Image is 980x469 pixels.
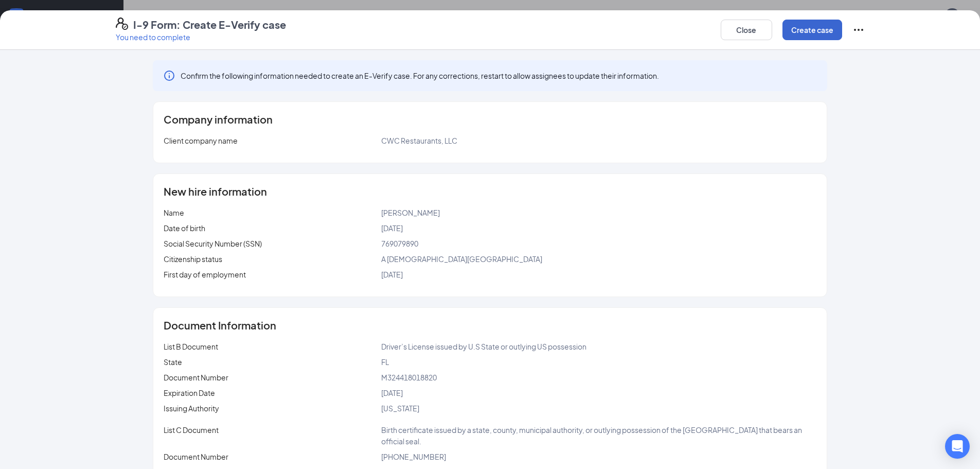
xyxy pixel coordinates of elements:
span: List B Document [164,342,218,351]
span: Document Number [164,452,228,461]
span: [DATE] [381,388,403,397]
span: Document Information [164,320,276,331]
span: Driver’s License issued by U.S State or outlying US possession [381,342,586,351]
span: CWC Restaurants, LLC [381,136,457,145]
span: Birth certificate issued by a state, county, municipal authority, or outlying possession of the [... [381,425,802,446]
span: Expiration Date [164,388,215,397]
span: A [DEMOGRAPHIC_DATA][GEOGRAPHIC_DATA] [381,254,542,264]
span: Name [164,208,184,217]
span: [PERSON_NAME] [381,208,440,217]
span: Company information [164,114,273,125]
svg: Ellipses [852,24,865,36]
span: Client company name [164,136,238,145]
span: List C Document [164,425,219,435]
span: [US_STATE] [381,404,419,413]
span: First day of employment [164,270,246,279]
span: [DATE] [381,270,403,279]
span: [PHONE_NUMBER] [381,452,446,461]
span: Document Number [164,373,228,382]
span: Issuing Authority [164,404,219,413]
span: Citizenship status [164,254,222,264]
p: You need to complete [116,32,286,42]
button: Close [721,20,772,40]
svg: Info [163,70,175,82]
button: Create case [782,20,842,40]
span: Social Security Number (SSN) [164,239,262,248]
svg: FormI9EVerifyIcon [116,18,128,30]
span: State [164,357,182,367]
div: Open Intercom Messenger [945,434,970,459]
span: 769079890 [381,239,418,248]
span: Date of birth [164,223,205,233]
span: Confirm the following information needed to create an E-Verify case. For any corrections, restart... [181,71,659,81]
span: [DATE] [381,223,403,233]
h4: I-9 Form: Create E-Verify case [133,18,286,32]
span: M324418018820 [381,373,437,382]
span: New hire information [164,186,267,197]
span: FL [381,357,389,367]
